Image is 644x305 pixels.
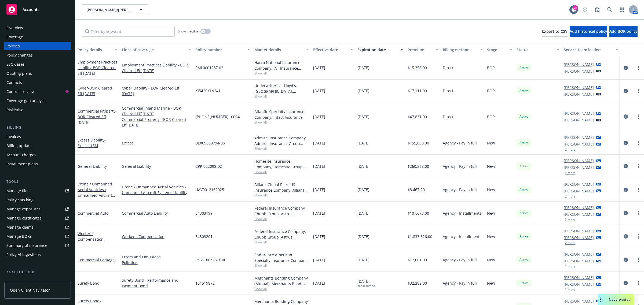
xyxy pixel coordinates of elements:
[6,160,38,168] div: Installment plans
[564,165,594,170] a: [PERSON_NAME]
[4,151,71,159] a: Account charges
[78,109,117,125] a: Commercial Property
[4,60,71,69] a: SSC Cases
[565,241,576,245] button: 2 more
[443,140,477,146] span: Agency - Pay in full
[635,113,642,120] a: more
[254,275,309,287] div: Merchants Bonding Company (Mutual), Merchants Bonding Company
[6,69,32,78] div: Quoting plans
[408,65,427,70] span: $15,358.00
[564,47,613,53] div: Service team leaders
[4,232,71,241] a: Manage BORs
[254,252,309,263] div: Endurance American Specialty Insurance Company, Sompo International, Brown & Riding Insurance Ser...
[82,4,149,15] button: [PERSON_NAME]/[PERSON_NAME] Construction, Inc.
[487,114,495,120] span: BOR
[408,114,427,120] span: $47,831.00
[514,43,562,56] button: Status
[487,210,495,216] span: New
[357,284,375,288] div: non-recurring
[623,187,629,193] a: circleInformation
[4,214,71,222] a: Manage certificates
[6,241,47,250] div: Summary of insurance
[313,88,325,94] span: [DATE]
[6,24,23,32] div: Overview
[519,88,529,93] span: Active
[408,234,432,239] span: $1,833,826.00
[195,234,213,239] span: 54303201
[565,288,576,291] button: 1 more
[6,250,41,259] div: Policy AI ingestions
[598,294,605,305] div: Drag to move
[75,43,120,56] button: Policy details
[565,195,576,198] button: 2 more
[609,297,630,302] span: Nova Assist
[195,210,213,216] span: 54303199
[609,26,638,37] button: Add BOR policy
[4,132,71,141] a: Invoices
[519,234,529,239] span: Active
[4,42,71,50] a: Policies
[519,187,529,192] span: Active
[519,140,529,145] span: Active
[564,281,594,287] a: [PERSON_NAME]
[195,257,226,263] span: PNV10015629100
[254,60,309,71] div: Harco National Insurance Company, IAT Insurance Group, Brown & Riding Insurance Services, Inc.
[4,96,71,105] a: Coverage gap analysis
[313,234,325,239] span: [DATE]
[78,137,106,148] span: - Excess $5M
[78,59,117,76] a: Employment Practices Liability
[580,4,590,15] a: Start snowing
[635,210,642,216] a: more
[4,205,71,213] a: Manage exposures
[122,254,191,260] a: Errors and Omissions
[195,114,240,120] span: [PHONE_NUMBER] -0004
[443,114,453,120] span: Direct
[623,65,629,71] a: circleInformation
[570,29,607,34] span: Add historical policy
[357,88,369,94] span: [DATE]
[441,43,485,56] button: Billing method
[6,51,33,59] div: Policy changes
[519,281,529,285] span: Active
[254,135,309,146] div: Admiral Insurance Company, Admiral Insurance Group ([PERSON_NAME] Corporation), Brown & Riding In...
[313,210,325,216] span: [DATE]
[4,142,71,150] a: Billing updates
[357,210,369,216] span: [DATE]
[122,47,185,53] div: Lines of coverage
[254,109,309,120] div: Atlantic Specialty Insurance Company, Intact Insurance
[6,187,29,195] div: Manage files
[195,65,223,70] span: PML0001287 02
[122,62,191,73] a: Employment Practices Liability - BOR Cleared Eff [DATE]
[355,43,405,56] button: Expiration date
[4,241,71,250] a: Summary of insurance
[487,187,495,192] span: New
[623,88,629,94] a: circleInformation
[357,163,369,169] span: [DATE]
[635,140,642,146] a: more
[564,228,594,234] a: [PERSON_NAME]
[405,43,441,56] button: Premium
[4,78,71,87] a: Contacts
[443,234,481,239] span: Agency - Installments
[635,88,642,94] a: more
[6,205,41,213] div: Manage exposures
[122,140,191,146] a: Excess
[357,234,369,239] span: [DATE]
[519,164,529,169] span: Active
[564,135,594,140] a: [PERSON_NAME]
[487,163,495,169] span: New
[443,65,453,70] span: Direct
[565,148,576,151] button: 2 more
[4,87,71,96] a: Contract review
[4,51,71,59] a: Policy changes
[443,47,477,53] div: Billing method
[6,106,23,114] div: RiskPulse
[78,164,107,169] a: General Liability
[6,132,21,141] div: Invoices
[6,214,42,222] div: Manage certificates
[604,4,615,15] a: Search
[82,26,175,37] input: Filter by keyword...
[122,117,191,128] a: Commercial Property - BOR Cleared Eff [DATE]
[517,47,554,53] div: Status
[195,47,244,53] div: Policy number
